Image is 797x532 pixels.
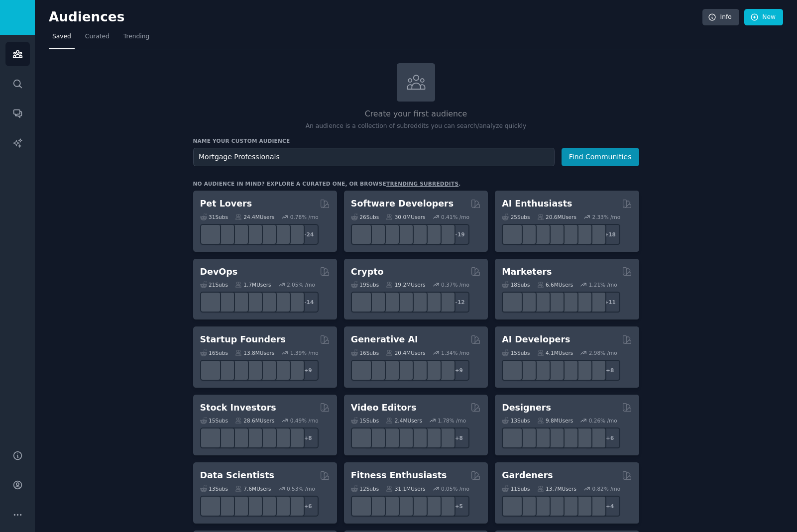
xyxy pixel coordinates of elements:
[351,349,379,356] div: 16 Sub s
[574,295,590,310] img: MarketingResearch
[367,362,383,378] img: dalle2
[589,417,617,424] div: 0.26 % /mo
[230,295,246,310] img: Docker_DevOps
[200,417,228,424] div: 15 Sub s
[409,430,425,446] img: finalcutpro
[588,498,604,514] img: GardenersWorld
[235,349,274,356] div: 13.8M Users
[386,213,425,220] div: 30.0M Users
[82,29,113,49] a: Curated
[505,498,520,514] img: vegetablegardening
[395,226,411,242] img: iOSProgramming
[381,430,397,446] img: premiere
[290,213,319,220] div: 0.78 % /mo
[52,32,71,41] span: Saved
[217,295,232,310] img: AWS_Certified_Experts
[547,498,562,514] img: GardeningUK
[519,362,534,378] img: DeepSeek
[200,198,252,210] h2: Pet Lovers
[286,430,302,446] img: technicalanalysis
[258,226,274,242] img: cockatiel
[203,362,218,378] img: EntrepreneurRideAlong
[200,213,228,220] div: 31 Sub s
[49,29,75,49] a: Saved
[588,295,604,310] img: OnlineMarketing
[367,295,383,310] img: 0xPolygon
[351,402,417,414] h2: Video Editors
[230,498,246,514] img: statistics
[6,9,29,26] img: GummySearch logo
[235,417,274,424] div: 28.6M Users
[537,485,576,492] div: 13.7M Users
[286,295,302,310] img: PlatformEngineers
[258,430,274,446] img: StocksAndTrading
[367,430,383,446] img: editors
[599,292,620,313] div: + 11
[353,226,369,242] img: software
[200,349,228,356] div: 16 Sub s
[561,430,576,446] img: userexperience
[502,485,530,492] div: 11 Sub s
[533,295,548,310] img: AskMarketing
[592,213,620,220] div: 2.33 % /mo
[409,295,425,310] img: defiblockchain
[519,295,534,310] img: bigseo
[588,430,604,446] img: UX_Design
[574,498,590,514] img: UrbanGardening
[193,137,639,144] h3: Name your custom audience
[193,180,461,187] div: No audience in mind? Explore a curated one, or browse .
[502,417,530,424] div: 13 Sub s
[588,226,604,242] img: ArtificalIntelligence
[381,226,397,242] img: learnjavascript
[502,469,553,482] h2: Gardeners
[599,427,620,448] div: + 6
[395,430,411,446] img: VideoEditors
[449,292,469,313] div: + 12
[351,333,418,346] h2: Generative AI
[437,498,453,514] img: personaltraining
[85,32,110,41] span: Curated
[386,349,425,356] div: 20.4M Users
[437,430,453,446] img: postproduction
[351,281,379,288] div: 19 Sub s
[437,362,453,378] img: DreamBooth
[235,213,274,220] div: 24.4M Users
[272,430,288,446] img: swingtrading
[367,226,383,242] img: csharp
[502,333,570,346] h2: AI Developers
[502,213,530,220] div: 25 Sub s
[244,362,260,378] img: ycombinator
[244,430,260,446] img: Trading
[200,281,228,288] div: 21 Sub s
[290,349,319,356] div: 1.39 % /mo
[449,224,469,245] div: + 19
[258,295,274,310] img: platformengineering
[298,224,319,245] div: + 24
[244,295,260,310] img: DevOpsLinks
[547,430,562,446] img: UXDesign
[386,181,458,187] a: trending subreddits
[298,360,319,381] div: + 9
[502,281,530,288] div: 18 Sub s
[438,417,466,424] div: 1.78 % /mo
[120,29,153,49] a: Trending
[519,226,534,242] img: DeepSeek
[272,498,288,514] img: datasets
[351,266,384,278] h2: Crypto
[409,498,425,514] img: fitness30plus
[561,498,576,514] img: flowers
[217,362,232,378] img: SaaS
[230,362,246,378] img: startup
[193,108,639,120] h2: Create your first audience
[230,226,246,242] img: leopardgeckos
[203,498,218,514] img: MachineLearning
[744,9,783,26] a: New
[298,496,319,517] div: + 6
[353,498,369,514] img: GYM
[589,349,617,356] div: 2.98 % /mo
[272,362,288,378] img: Entrepreneurship
[286,226,302,242] img: dogbreed
[589,281,617,288] div: 1.21 % /mo
[502,198,572,210] h2: AI Enthusiasts
[409,226,425,242] img: reactnative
